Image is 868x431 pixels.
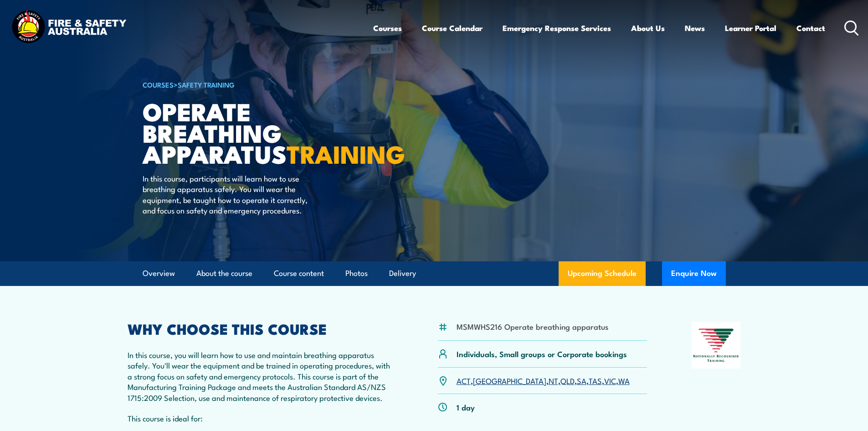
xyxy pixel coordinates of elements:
a: NT [549,375,558,386]
a: About Us [631,16,665,40]
p: In this course, participants will learn how to use breathing apparatus safely. You will wear the ... [143,173,309,216]
h2: WHY CHOOSE THIS COURSE [128,322,394,335]
a: Contact [796,16,825,40]
li: MSMWHS216 Operate breathing apparatus [457,321,608,332]
a: Emergency Response Services [503,16,611,40]
p: , , , , , , , [457,375,630,386]
p: This course is ideal for: [128,413,394,423]
a: [GEOGRAPHIC_DATA] [473,375,546,386]
p: Individuals, Small groups or Corporate bookings [457,348,627,359]
a: News [685,16,705,40]
a: Upcoming Schedule [559,261,646,286]
a: Learner Portal [725,16,776,40]
a: COURSES [143,79,174,89]
button: Enquire Now [662,261,726,286]
p: 1 day [457,402,475,412]
p: In this course, you will learn how to use and maintain breathing apparatus safely. You'll wear th... [128,349,394,403]
a: SA [577,375,586,386]
a: Delivery [389,261,416,286]
a: TAS [589,375,602,386]
a: Course content [274,261,324,286]
h6: > [143,79,368,90]
a: WA [618,375,630,386]
a: Overview [143,261,175,286]
a: VIC [604,375,616,386]
a: About the course [196,261,252,286]
strong: TRAINING [287,134,405,172]
h1: Operate Breathing Apparatus [143,100,368,164]
a: Courses [373,16,402,40]
img: Nationally Recognised Training logo. [692,322,741,369]
a: Photos [345,261,368,286]
a: Course Calendar [422,16,483,40]
a: QLD [560,375,575,386]
a: ACT [457,375,471,386]
a: Safety Training [178,79,235,89]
